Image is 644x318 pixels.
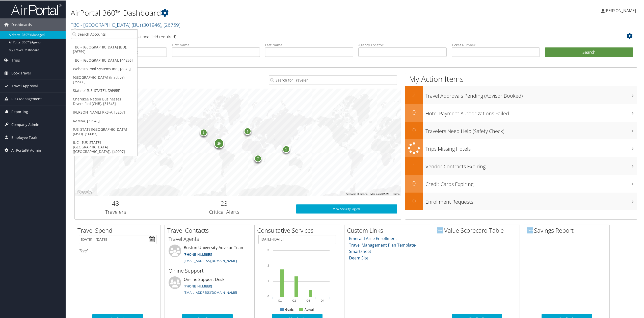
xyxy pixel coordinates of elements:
h6: Total [79,248,156,253]
h3: Vendor Contracts Expiring [425,160,637,170]
span: Reporting [11,105,28,118]
a: [GEOGRAPHIC_DATA] (Inactive), [39966] [71,73,137,86]
h3: Critical Alerts [160,208,288,215]
h2: 23 [160,199,288,207]
div: 7 [254,154,262,162]
tspan: 1 [267,279,269,282]
span: Company Admin [11,118,39,130]
button: Keyboard shortcuts [346,192,367,195]
a: State of [US_STATE], [26955] [71,86,137,94]
a: Webasto Roof Systems Inc., [8675] [71,64,137,73]
h3: Trips Missing Hotels [425,142,637,152]
label: Agency Locator: [358,42,447,47]
h2: 43 [78,199,152,207]
a: Travel Management Plan Template- Smartsheet [349,242,416,254]
h2: 0 [405,125,423,134]
span: Travel Approval [11,79,38,92]
a: [PERSON_NAME] KKS-A, [5207] [71,108,137,116]
label: Ticket Number: [452,42,540,47]
li: On-line Support Desk [166,276,249,297]
a: [PERSON_NAME] [601,3,641,18]
a: 2Travel Approvals Pending (Advisor Booked) [405,86,637,103]
h2: 0 [405,178,423,187]
img: domo-logo.png [527,227,533,233]
h2: 2 [405,90,423,98]
label: Last Name: [265,42,353,47]
span: (at least one field required) [128,34,176,39]
a: 1Vendor Contracts Expiring [405,157,637,174]
span: [PERSON_NAME] [605,7,636,13]
a: View SecurityLogic® [296,204,397,213]
a: Deem Site [349,255,368,260]
a: [EMAIL_ADDRESS][DOMAIN_NAME] [184,258,237,262]
text: Q1 [278,299,282,302]
h3: Enrollment Requests [425,195,637,205]
h3: Online Support [169,267,246,274]
a: Trips Missing Hotels [405,139,637,157]
input: Search Accounts [71,29,137,38]
span: AirPortal® Admin [11,144,41,156]
tspan: 3 [267,248,269,251]
a: IUC - [US_STATE][GEOGRAPHIC_DATA] ([GEOGRAPHIC_DATA]), [40097] [71,138,137,155]
div: 6 [244,127,252,135]
img: domo-logo.png [437,227,443,233]
a: TBC - [GEOGRAPHIC_DATA] (BU) [71,21,180,28]
a: [US_STATE][GEOGRAPHIC_DATA] (MSU), [16683] [71,125,137,138]
a: [EMAIL_ADDRESS][DOMAIN_NAME] [184,290,237,294]
span: Risk Management [11,92,42,105]
a: 0Enrollment Requests [405,192,637,210]
label: First Name: [172,42,260,47]
h2: Custom Links [347,226,430,234]
text: Actual [304,307,314,311]
a: TBC - [GEOGRAPHIC_DATA], [44836] [71,56,137,64]
h3: Travel Approvals Pending (Advisor Booked) [425,89,637,99]
div: 3 [200,128,207,136]
h2: 0 [405,196,423,205]
a: TBC - [GEOGRAPHIC_DATA] (BU), [26759] [71,42,137,56]
a: 0Hotel Payment Authorizations Failed [405,103,637,121]
text: Q4 [321,299,325,302]
h2: Airtinerary Lookup [78,31,586,40]
a: [PHONE_NUMBER] [184,252,212,256]
h3: Travelers Need Help (Safety Check) [425,125,637,134]
a: 0Credit Cards Expiring [405,174,637,192]
text: Q3 [306,299,310,302]
span: Dashboards [11,18,32,31]
h3: Travelers [78,208,152,215]
h2: Value Scorecard Table [437,226,520,234]
tspan: 0 [267,294,269,297]
h2: Consultative Services [257,226,340,234]
h2: 1 [405,161,423,169]
a: Emerald Aisle Enrollment [349,235,397,241]
h1: AirPortal 360™ Dashboard [71,7,451,18]
button: Search [545,47,633,57]
span: Trips [11,54,20,66]
span: Employee Tools [11,131,38,143]
img: airportal-logo.png [11,3,62,15]
h2: Savings Report [527,226,609,234]
text: Q2 [292,299,296,302]
div: 1 [282,145,290,152]
a: KAMAX, [32945] [71,116,137,125]
div: 26 [214,138,224,148]
h3: Credit Cards Expiring [425,178,637,187]
h2: 0 [405,108,423,116]
a: 0Travelers Need Help (Safety Check) [405,121,637,139]
input: Search for Traveler [269,75,397,84]
li: Boston University Advisor Team [166,244,249,265]
span: ( 301946 ) [142,21,161,28]
span: Map data ©2025 [370,192,389,195]
h1: My Action Items [405,73,637,84]
tspan: 2 [267,263,269,267]
span: , [ 26759 ] [161,21,180,28]
h2: Travel Contacts [167,226,250,234]
span: Book Travel [11,66,31,79]
a: Open this area in Google Maps (opens a new window) [76,189,93,195]
a: Cherokee Nation Businesses Diversified (CNB), [31643] [71,94,137,108]
img: Google [76,189,93,195]
h3: Travel Agents [169,235,246,242]
text: Goals [285,307,294,311]
a: Terms (opens in new tab) [392,192,399,195]
h3: Hotel Payment Authorizations Failed [425,107,637,117]
a: [PHONE_NUMBER] [184,283,212,288]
